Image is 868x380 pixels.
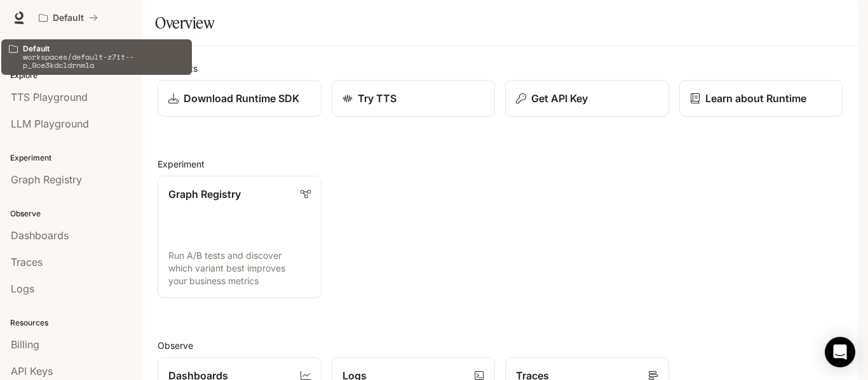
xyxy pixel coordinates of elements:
a: Try TTS [332,80,496,117]
p: Default [53,13,84,23]
button: All workspaces [33,5,104,30]
button: Get API Key [505,80,669,117]
h2: Experiment [158,157,843,171]
h2: Observe [158,339,843,352]
div: Open Intercom Messenger [825,337,855,367]
a: Download Runtime SDK [158,80,322,117]
p: workspaces/default-z7it--p_9ce3kdcldrnmla [23,53,184,69]
p: Try TTS [358,91,397,106]
p: Download Runtime SDK [184,91,299,106]
p: Default [23,44,184,53]
a: Learn about Runtime [679,80,843,117]
h1: Overview [155,10,214,36]
p: Get API Key [531,91,588,106]
h2: Shortcuts [158,62,843,75]
p: Run A/B tests and discover which variant best improves your business metrics [168,249,311,287]
p: Graph Registry [168,187,241,202]
p: Learn about Runtime [705,91,806,106]
a: Graph RegistryRun A/B tests and discover which variant best improves your business metrics [158,176,322,298]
